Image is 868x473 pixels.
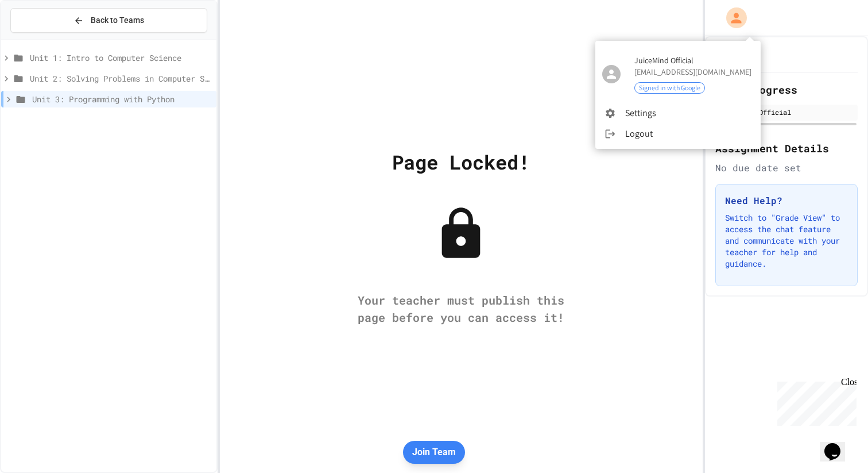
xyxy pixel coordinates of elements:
li: Logout [595,124,761,144]
li: Settings [595,103,761,124]
iframe: chat widget [773,377,857,426]
iframe: chat widget [820,427,857,462]
span: Signed in with Google [635,83,704,93]
span: JuiceMind Official [634,55,751,66]
div: [EMAIL_ADDRESS][DOMAIN_NAME] [634,66,751,78]
div: Chat with us now!Close [5,5,79,73]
